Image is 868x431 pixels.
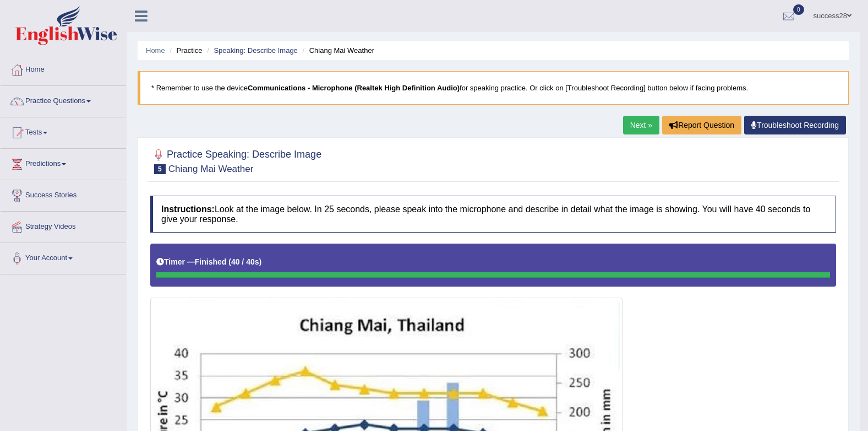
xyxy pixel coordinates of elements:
[623,116,659,134] a: Next »
[214,46,297,55] a: Speaking: Describe Image
[195,257,227,266] b: Finished
[1,86,126,114] a: Practice Questions
[299,45,374,56] li: Chiang Mai Weather
[1,212,126,239] a: Strategy Videos
[146,46,165,55] a: Home
[1,117,126,145] a: Tests
[228,257,231,266] b: (
[1,180,126,208] a: Success Stories
[138,71,849,105] blockquote: * Remember to use the device for speaking practice. Or click on [Troubleshoot Recording] button b...
[167,45,202,56] li: Practice
[259,257,262,266] b: )
[1,55,126,82] a: Home
[793,4,804,15] span: 0
[248,84,460,92] b: Communications - Microphone (Realtek High Definition Audio)
[150,196,836,233] h4: Look at the image below. In 25 seconds, please speak into the microphone and describe in detail w...
[744,116,846,134] a: Troubleshoot Recording
[168,164,254,174] small: Chiang Mai Weather
[1,243,126,271] a: Your Account
[156,258,261,266] h5: Timer —
[231,257,259,266] b: 40 / 40s
[161,204,215,214] b: Instructions:
[150,147,321,174] h2: Practice Speaking: Describe Image
[662,116,741,134] button: Report Question
[154,164,166,174] span: 5
[1,149,126,176] a: Predictions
